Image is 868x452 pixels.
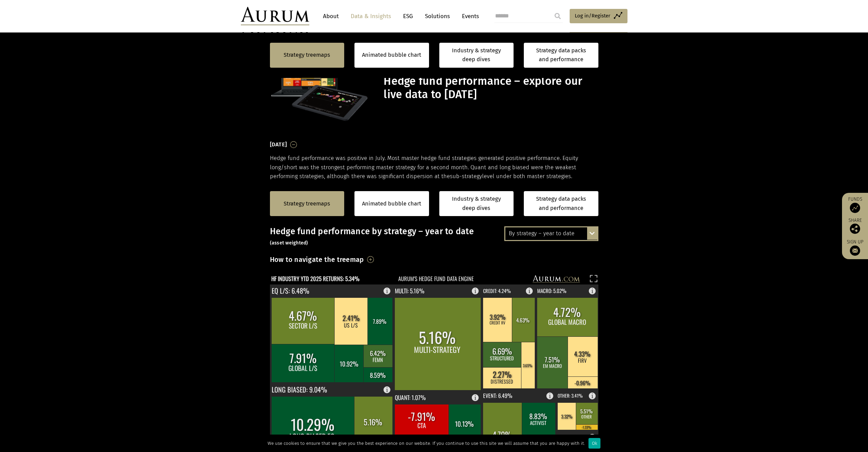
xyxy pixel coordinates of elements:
a: Funds [845,196,865,213]
img: Aurum [241,7,309,25]
a: Strategy data packs and performance [524,191,598,216]
div: Ok [588,438,600,449]
img: Access Funds [850,203,860,213]
img: Share this post [850,224,860,234]
a: ESG [400,10,416,23]
a: About [320,10,342,23]
div: By strategy – year to date [505,227,597,240]
a: Strategy treemaps [284,51,330,59]
a: Data & Insights [347,10,394,23]
a: Log in/Register [570,9,627,23]
img: Sign up to our newsletter [850,245,860,256]
a: Strategy treemaps [284,199,330,208]
a: Animated bubble chart [362,199,421,208]
a: Industry & strategy deep dives [439,191,514,216]
a: Strategy data packs and performance [524,43,598,68]
h3: How to navigate the treemap [270,254,364,265]
a: Sign up [845,239,865,256]
small: (asset weighted) [270,240,308,246]
h1: Hedge fund performance – explore our live data to [DATE] [384,75,596,101]
span: sub-strategy [450,173,482,180]
a: Industry & strategy deep dives [439,43,514,68]
p: Hedge fund performance was positive in July. Most master hedge fund strategies generated positive... [270,154,598,181]
div: Share [845,218,865,234]
h3: Hedge fund performance by strategy – year to date [270,226,598,247]
input: Submit [551,9,565,23]
span: Log in/Register [575,12,610,20]
h3: [DATE] [270,139,287,150]
a: Events [458,10,479,23]
a: Animated bubble chart [362,51,421,59]
a: Solutions [422,10,453,23]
